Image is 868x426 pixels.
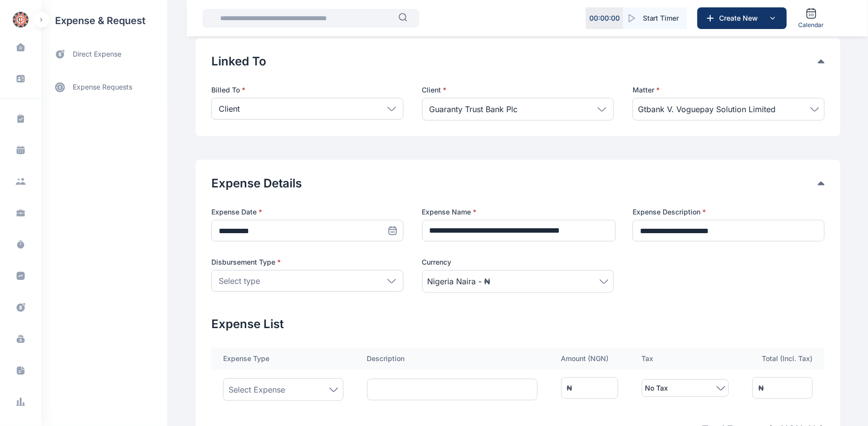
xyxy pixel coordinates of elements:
button: Expense Details [211,176,818,191]
p: Select type [219,275,260,287]
div: ₦ [567,383,573,393]
div: Linked To [211,54,825,69]
th: Expense Type [211,348,355,369]
h2: Expense List [211,316,825,332]
a: Calendar [795,3,828,33]
p: 00 : 00 : 00 [589,13,620,23]
label: Expense Name [422,207,614,217]
th: Tax [630,348,741,369]
span: Calendar [799,21,824,29]
span: Select Expense [229,384,285,396]
button: Start Timer [623,7,687,29]
div: ₦ [758,383,764,393]
span: Nigeria Naira - ₦ [428,275,491,287]
span: Matter [633,85,660,95]
span: Gtbank V. Voguepay Solution Limited [638,103,776,115]
a: direct expense [41,41,167,67]
p: Client [422,85,614,95]
a: expense requests [41,75,167,99]
th: Amount ( NGN ) [550,348,630,369]
p: Client [219,103,240,115]
button: Linked To [211,54,818,69]
span: Guaranty Trust Bank Plc [430,103,518,115]
button: Create New [697,7,787,29]
label: Billed To [211,85,404,95]
span: Create New [716,13,767,23]
span: Start Timer [643,13,679,23]
span: Currency [422,257,452,267]
label: Disbursement Type [211,257,404,267]
label: Expense Description [633,207,825,217]
div: Expense Details [211,176,825,191]
div: expense requests [41,67,167,99]
span: No Tax [645,382,668,394]
th: Total (Incl. Tax) [741,348,825,369]
span: direct expense [73,49,121,60]
label: Expense Date [211,207,404,217]
th: Description [355,348,550,369]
